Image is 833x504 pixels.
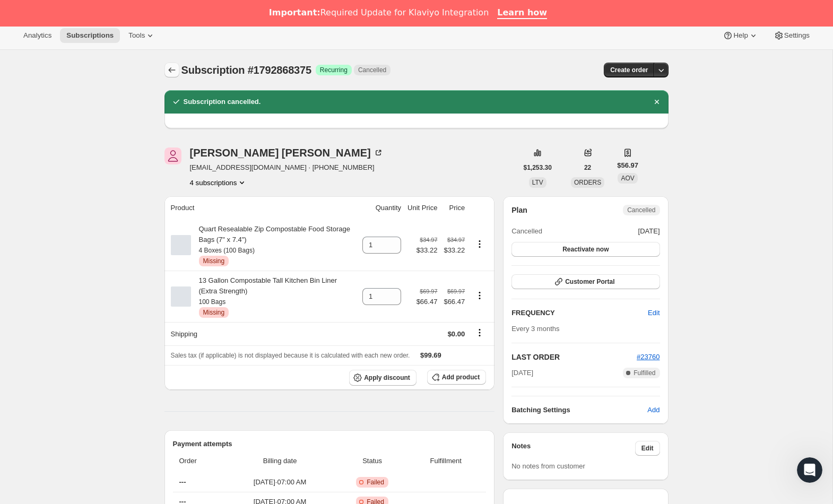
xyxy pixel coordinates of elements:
th: Order [173,449,224,473]
th: Quantity [359,196,404,220]
button: Tools [122,28,162,43]
span: Status [339,456,405,466]
span: Billing date [227,456,333,466]
span: --- [179,478,186,486]
span: Cancelled [511,226,542,237]
button: Analytics [17,28,58,43]
h2: Plan [511,205,527,215]
small: $34.97 [447,237,465,243]
h3: Notes [511,441,635,456]
small: $34.97 [420,237,437,243]
div: Required Update for Klaviyo Integration [269,7,489,18]
h2: LAST ORDER [511,352,637,362]
span: Recurring [320,66,348,74]
button: Edit [641,305,666,321]
span: $66.47 [416,297,438,307]
button: Product actions [471,290,488,301]
span: Fulfillment [412,456,480,466]
span: Cancelled [358,66,386,74]
span: Settings [784,31,810,40]
small: 100 Bags [199,298,226,306]
h2: Payment attempts [173,439,487,449]
span: LTV [532,179,543,186]
iframe: Intercom live chat [797,457,822,483]
button: Dismiss notification [649,94,664,109]
span: Missing [203,257,225,265]
span: Subscription #1792868375 [181,64,311,76]
button: #23760 [637,352,660,362]
span: $33.22 [444,245,465,256]
button: Shipping actions [471,327,488,338]
button: Subscriptions [164,63,179,77]
span: $0.00 [448,330,465,338]
span: [DATE] [638,226,660,237]
h6: Batching Settings [511,405,647,415]
span: Apply discount [364,373,410,382]
button: Apply discount [349,370,416,386]
span: ORDERS [574,179,601,186]
h2: FREQUENCY [511,308,648,318]
span: Analytics [23,31,51,40]
button: Subscriptions [60,28,120,43]
span: Add product [442,373,480,381]
button: 22 [578,160,597,175]
th: Product [164,196,360,220]
span: Edit [648,308,660,318]
small: $69.97 [447,288,465,294]
th: Price [440,196,468,220]
span: Reactivate now [562,245,609,254]
span: Fulfilled [634,369,655,377]
div: [PERSON_NAME] [PERSON_NAME] [190,147,384,158]
span: No notes from customer [511,462,585,470]
th: Shipping [164,322,360,345]
div: 13 Gallon Compostable Tall Kitchen Bin Liner (Extra Strength) [191,275,357,318]
span: Add [647,405,660,415]
h2: Subscription cancelled. [184,97,261,107]
span: AOV [621,175,634,182]
button: $1,253.30 [517,160,558,175]
span: $33.22 [416,245,438,256]
b: Important: [269,7,320,18]
span: 22 [584,163,591,172]
button: Help [716,28,765,43]
span: Edit [641,444,654,453]
span: Help [733,31,748,40]
button: Reactivate now [511,242,660,257]
span: Subscriptions [66,31,114,40]
button: Add product [427,370,486,385]
span: Cancelled [627,206,655,214]
span: $1,253.30 [524,163,552,172]
button: Product actions [471,238,488,250]
span: Customer Portal [565,277,614,286]
a: #23760 [637,353,660,361]
th: Unit Price [404,196,440,220]
button: Customer Portal [511,274,660,289]
span: Every 3 months [511,325,559,333]
span: $56.97 [617,160,638,171]
small: 4 Boxes (100 Bags) [199,247,255,254]
small: $69.97 [420,288,437,294]
span: Failed [367,478,384,486]
button: Settings [767,28,816,43]
div: Quart Resealable Zip Compostable Food Storage Bags (7" x 7.4") [191,224,357,266]
span: Sales tax (if applicable) is not displayed because it is calculated with each new order. [171,352,410,359]
span: Tools [128,31,145,40]
span: $66.47 [444,297,465,307]
button: Edit [635,441,660,456]
button: Product actions [190,177,248,188]
span: [DATE] [511,368,533,378]
span: $99.69 [420,351,441,359]
button: Add [641,402,666,419]
span: Missing [203,308,225,317]
span: Create order [610,66,648,74]
span: Joyce Pedercini [164,147,181,164]
a: Learn how [497,7,547,19]
span: [DATE] · 07:00 AM [227,477,333,488]
button: Create order [604,63,654,77]
span: [EMAIL_ADDRESS][DOMAIN_NAME] · [PHONE_NUMBER] [190,162,384,173]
